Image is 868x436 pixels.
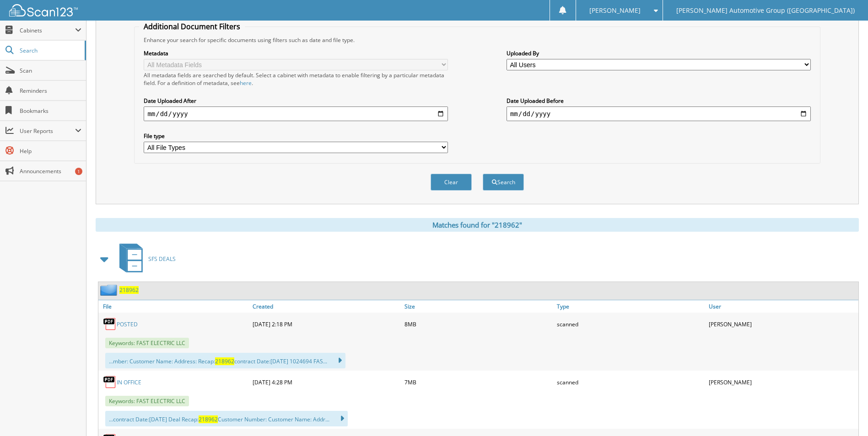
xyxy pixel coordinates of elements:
[589,8,641,13] span: [PERSON_NAME]
[105,353,345,368] div: ...mber: Customer Name: Address: Recap: contract Date:[DATE] 1024694 FAS...
[105,396,189,406] span: Keywords: FAST ELECTRIC LLC
[103,317,117,331] img: PDF.png
[250,300,402,313] a: Created
[250,373,402,391] div: [DATE] 4:28 PM
[20,27,75,34] span: Cabinets
[240,79,252,87] a: here
[402,373,554,391] div: 7MB
[117,320,138,328] a: POSTED
[20,147,81,155] span: Help
[20,67,81,74] span: Scan
[555,300,706,313] a: Type
[20,107,81,115] span: Bookmarks
[114,241,176,277] a: SFS DEALS
[100,284,119,296] img: folder2.png
[402,315,554,333] div: 8MB
[507,106,811,121] input: end
[431,174,472,191] button: Clear
[20,87,81,95] span: Reminders
[144,132,448,140] label: File type
[105,338,189,348] span: Keywords: FAST ELECTRIC LLC
[144,49,448,57] label: Metadata
[215,357,234,365] span: 218962
[483,174,524,191] button: Search
[103,375,117,389] img: PDF.png
[555,373,706,391] div: scanned
[105,411,348,426] div: ...contract Date:[DATE] Deal Recap: Customer Number: Customer Name: Addr...
[117,378,141,386] a: IN OFFICE
[148,255,176,263] span: SFS DEALS
[98,300,250,313] a: File
[144,106,448,121] input: start
[507,97,811,105] label: Date Uploaded Before
[20,167,81,175] span: Announcements
[20,47,80,54] span: Search
[199,415,218,423] span: 218962
[20,127,75,135] span: User Reports
[507,49,811,57] label: Uploaded By
[144,71,448,87] div: All metadata fields are searched by default. Select a cabinet with metadata to enable filtering b...
[96,218,859,232] div: Matches found for "218962"
[119,286,139,294] a: 218962
[706,300,858,313] a: User
[555,315,706,333] div: scanned
[75,168,82,175] div: 1
[9,4,78,16] img: scan123-logo-white.svg
[139,21,245,32] legend: Additional Document Filters
[402,300,554,313] a: Size
[706,373,858,391] div: [PERSON_NAME]
[250,315,402,333] div: [DATE] 2:18 PM
[706,315,858,333] div: [PERSON_NAME]
[139,36,815,44] div: Enhance your search for specific documents using filters such as date and file type.
[676,8,855,13] span: [PERSON_NAME] Automotive Group ([GEOGRAPHIC_DATA])
[144,97,448,105] label: Date Uploaded After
